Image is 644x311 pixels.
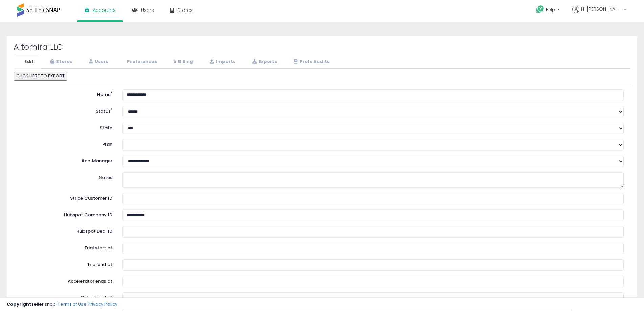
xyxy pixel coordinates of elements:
[15,139,117,148] label: Plan
[58,301,87,307] a: Terms of Use
[15,172,117,181] label: Notes
[572,6,626,21] a: Hi [PERSON_NAME]
[15,89,117,98] label: Name
[15,156,117,164] label: Acc. Manager
[536,5,544,14] i: Get Help
[15,276,117,285] label: Accelerator ends at
[80,55,116,69] a: Users
[15,209,117,218] label: Hubspot Company ID
[243,55,284,69] a: Exports
[15,123,117,131] label: State
[581,6,622,13] span: Hi [PERSON_NAME]
[116,55,164,69] a: Preferences
[546,7,555,13] span: Help
[15,193,117,202] label: Stripe Customer ID
[15,106,117,115] label: Status
[15,226,117,235] label: Hubspot Deal ID
[14,55,41,69] a: Edit
[42,55,79,69] a: Stores
[88,301,117,307] a: Privacy Policy
[93,7,116,14] span: Accounts
[141,7,154,14] span: Users
[14,43,630,51] h2: Altomira LLC
[15,259,117,268] label: Trial end at
[15,292,117,301] label: Subscribed at
[15,243,117,251] label: Trial start at
[165,55,200,69] a: Billing
[7,301,31,307] strong: Copyright
[201,55,243,69] a: Imports
[285,55,337,69] a: Prefs Audits
[7,301,117,308] div: seller snap | |
[177,7,193,14] span: Stores
[14,72,67,81] button: CLICK HERE TO EXPORT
